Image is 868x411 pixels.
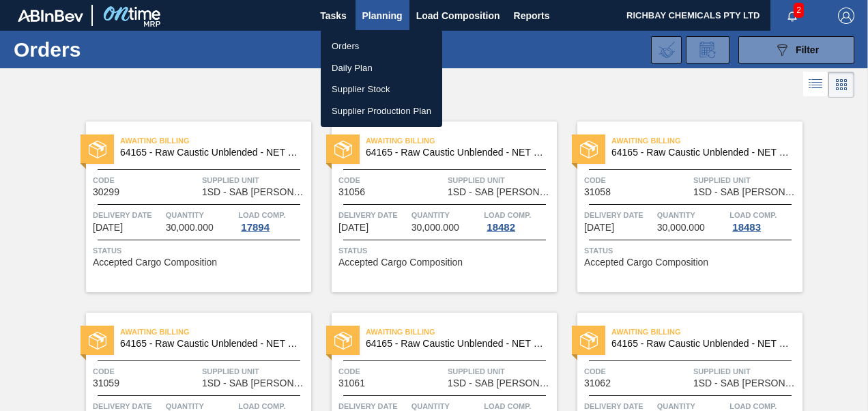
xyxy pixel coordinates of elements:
[321,36,442,57] a: Orders
[321,57,442,79] a: Daily Plan
[321,79,442,100] a: Supplier Stock
[321,100,442,122] a: Supplier Production Plan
